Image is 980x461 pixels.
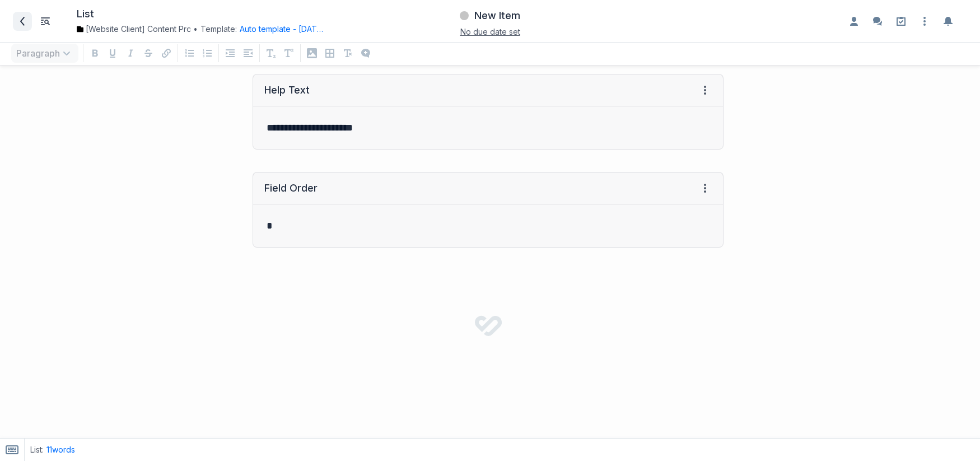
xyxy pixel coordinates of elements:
button: Auto template - [DATE]T19:43:10+00:00 [240,24,324,35]
button: Enable the commenting sidebar [869,12,886,30]
div: Field Order [264,181,318,195]
span: • [193,24,198,35]
span: List : [30,444,44,455]
a: [Website Client] Content Production [77,24,190,35]
h3: New Item [474,9,520,22]
div: Help Text [264,83,310,97]
span: 11 words [46,445,75,454]
div: Template: [77,24,323,35]
span: No due date set [460,27,520,36]
div: New ItemNo due date set [335,6,645,36]
button: Toggle Item List [36,12,54,30]
button: 11words [46,444,75,455]
div: Paragraph [9,41,81,65]
a: Back [13,12,32,31]
button: No due date set [460,26,520,38]
a: Setup guide [892,12,910,30]
button: New Item [458,6,522,26]
span: Field menu [698,181,712,195]
span: Field menu [698,83,712,97]
div: Auto template - [DATE]T19:43:10+00:00 [237,24,324,35]
button: Enable the assignees sidebar [845,12,863,30]
button: Toggle the notification sidebar [939,12,957,30]
h1: List [77,8,94,21]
